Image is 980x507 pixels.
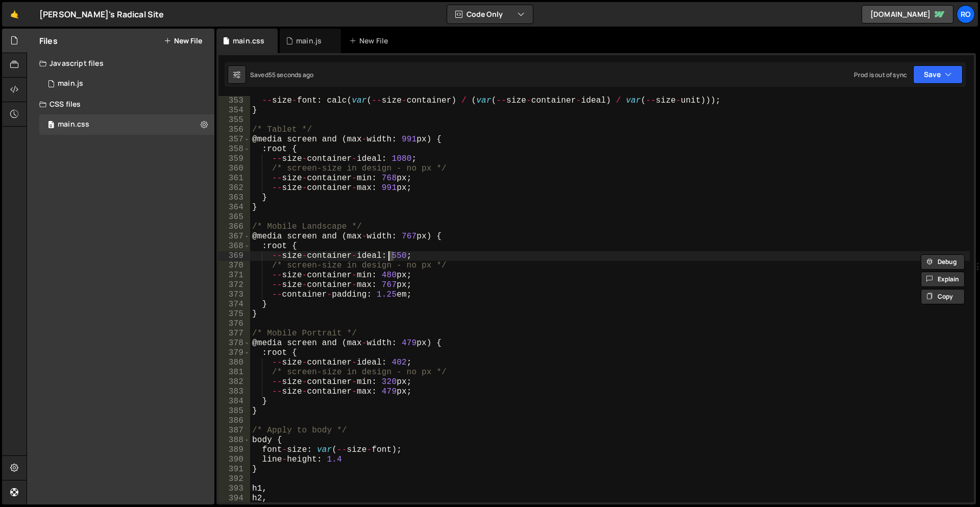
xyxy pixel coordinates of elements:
div: Saved [250,70,313,79]
div: 365 [218,212,250,222]
div: 354 [218,106,250,115]
div: 369 [218,251,250,261]
div: 387 [218,426,250,436]
button: Code Only [447,5,533,23]
div: 391 [218,465,250,474]
div: 375 [218,309,250,319]
span: 0 [48,122,54,130]
div: 356 [218,125,250,135]
div: 394 [218,494,250,503]
div: 360 [218,164,250,174]
div: 363 [218,193,250,203]
div: Prod is out of sync [854,70,907,79]
div: 386 [218,416,250,426]
div: 364 [218,203,250,212]
div: 355 [218,115,250,125]
button: Save [913,65,963,84]
button: Debug [921,254,965,270]
div: 367 [218,232,250,242]
div: 374 [218,300,250,309]
div: [PERSON_NAME]'s Radical Site [39,8,164,20]
div: 393 [218,484,250,494]
div: 392 [218,474,250,484]
a: [DOMAIN_NAME] [862,5,953,23]
div: 16726/45737.js [39,74,214,94]
div: 353 [218,96,250,106]
div: 357 [218,135,250,144]
div: 373 [218,290,250,300]
div: main.js [296,36,322,46]
div: main.js [58,79,83,88]
div: 377 [218,329,250,339]
div: 359 [218,154,250,164]
div: 358 [218,144,250,154]
button: New File [164,37,202,45]
a: 🤙 [2,2,27,27]
button: Copy [921,289,965,304]
div: 384 [218,397,250,406]
div: 362 [218,183,250,193]
div: 368 [218,242,250,251]
div: 380 [218,358,250,368]
div: CSS files [27,94,214,114]
div: 382 [218,377,250,387]
div: 376 [218,319,250,329]
div: 388 [218,436,250,445]
button: Explain [921,272,965,287]
div: 361 [218,174,250,183]
div: 381 [218,368,250,377]
div: 55 seconds ago [268,70,313,79]
h2: Files [39,35,58,46]
div: New File [349,36,392,46]
div: 385 [218,406,250,416]
div: 383 [218,387,250,397]
div: 378 [218,339,250,348]
div: main.css [233,36,264,46]
div: Javascript files [27,53,214,74]
div: 390 [218,455,250,465]
div: 389 [218,445,250,455]
div: 366 [218,222,250,232]
div: 370 [218,261,250,271]
div: main.css [58,120,89,129]
a: Ro [957,5,975,23]
div: 372 [218,280,250,290]
div: 379 [218,348,250,358]
div: 371 [218,271,250,280]
div: 16726/45739.css [39,114,218,135]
